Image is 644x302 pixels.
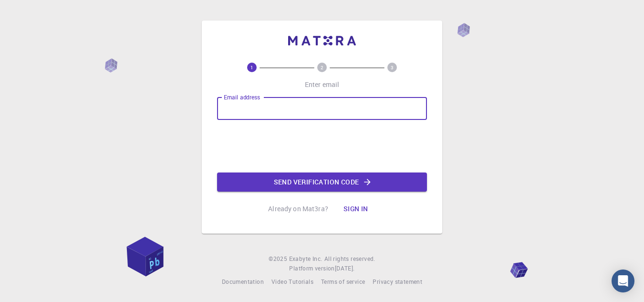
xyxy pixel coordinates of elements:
iframe: reCAPTCHA [249,128,395,165]
div: Open Intercom Messenger [612,270,634,292]
a: Documentation [222,277,264,287]
span: Documentation [222,278,264,285]
button: Send verification code [217,173,427,192]
label: Email address [224,93,260,101]
span: All rights reserved. [324,254,375,264]
p: Already on Mat3ra? [268,204,328,214]
span: Terms of service [321,278,365,285]
span: Exabyte Inc. [289,255,322,262]
a: [DATE]. [335,264,355,273]
a: Privacy statement [373,277,422,287]
text: 2 [321,64,323,71]
span: Video Tutorials [271,278,313,285]
a: Video Tutorials [271,277,313,287]
span: Privacy statement [373,278,422,285]
span: Platform version [289,264,334,273]
button: Sign in [336,199,376,218]
a: Terms of service [321,277,365,287]
p: Enter email [305,80,340,89]
span: © 2025 [269,254,289,264]
span: [DATE] . [335,264,355,272]
text: 1 [250,64,253,71]
a: Exabyte Inc. [289,254,322,264]
text: 3 [391,64,394,71]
